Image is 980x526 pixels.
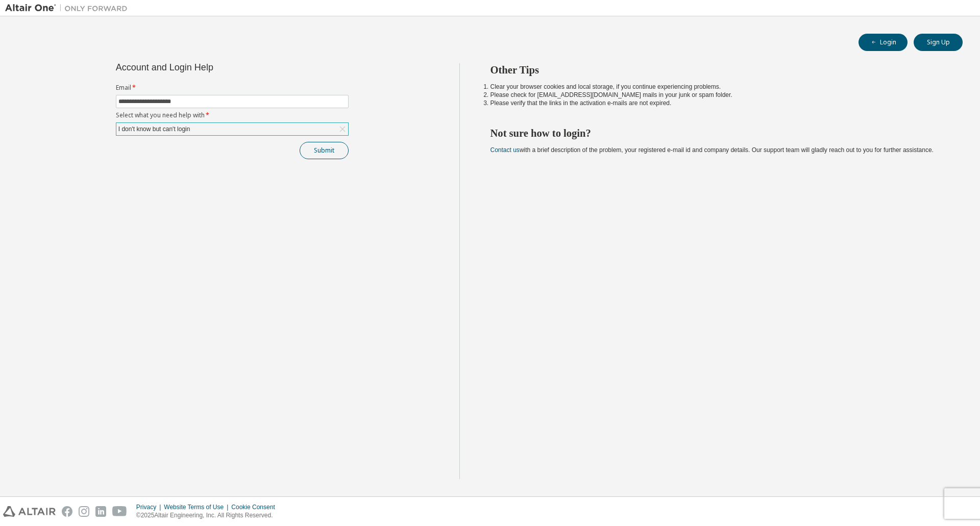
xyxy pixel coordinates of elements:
li: Please check for [EMAIL_ADDRESS][DOMAIN_NAME] mails in your junk or spam folder. [491,91,945,99]
label: Select what you need help with [116,111,349,119]
img: altair_logo.svg [3,506,56,517]
button: Submit [300,142,349,159]
img: linkedin.svg [95,506,106,517]
li: Please verify that the links in the activation e-mails are not expired. [491,99,945,107]
span: with a brief description of the problem, your registered e-mail id and company details. Our suppo... [491,146,934,154]
label: Email [116,84,349,92]
div: Cookie Consent [231,503,281,511]
a: Contact us [491,146,520,154]
div: I don't know but can't login [117,123,192,135]
img: youtube.svg [112,506,127,517]
button: Sign Up [914,34,963,51]
div: Privacy [136,503,164,511]
h2: Not sure how to login? [491,127,945,140]
h2: Other Tips [491,63,945,77]
li: Clear your browser cookies and local storage, if you continue experiencing problems. [491,83,945,91]
img: instagram.svg [79,506,89,517]
img: facebook.svg [62,506,72,517]
div: Website Terms of Use [164,503,231,511]
button: Login [859,34,908,51]
p: © 2025 Altair Engineering, Inc. All Rights Reserved. [136,511,281,520]
img: Altair One [5,3,133,13]
div: Account and Login Help [116,63,302,71]
div: I don't know but can't login [116,123,348,135]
